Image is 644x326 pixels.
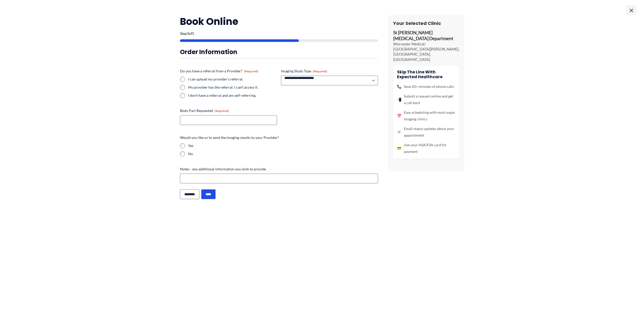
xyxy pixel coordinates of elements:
[397,125,455,139] li: Email status updates about your appointment
[188,143,378,148] label: Yes
[393,42,459,62] p: Worcester Medical/ [GEOGRAPHIC_DATA][PERSON_NAME], [GEOGRAPHIC_DATA], [GEOGRAPHIC_DATA]
[180,108,277,113] label: Body Part Requested
[397,83,455,90] li: Save 20+ minutes of phone calls
[214,109,229,113] span: (Required)
[188,77,277,82] label: I can upload my provider's referral.
[626,5,636,15] span: ×
[281,69,378,74] label: Imaging Study Type
[188,85,277,90] label: My provider has the referral; I can't access it.
[397,96,401,103] span: 📲
[180,32,378,35] p: Step of
[393,30,459,42] p: St [PERSON_NAME] [MEDICAL_DATA] Department
[188,93,277,98] label: I don't have a referral and am self-referring.
[180,167,378,172] label: Notes - any additional information you wish to provide
[180,15,378,28] h2: Book Online
[244,69,258,73] span: (Required)
[397,129,401,135] span: 📧
[192,31,194,36] span: 5
[397,109,455,122] li: Easy scheduling with most major imaging clinics
[397,112,401,119] span: 📅
[180,69,258,74] legend: Do you have a referral from a Provider?
[397,142,455,155] li: Use your HSA/FSA card for payment
[180,135,279,140] legend: Would you like us to send the imaging results to your Provider?
[397,70,455,79] h4: Skip the line with Expected Healthcare
[313,69,327,73] span: (Required)
[187,31,189,36] span: 3
[397,93,455,106] li: Submit a request online and get a call back
[397,145,401,152] span: 💳
[393,20,459,26] h3: Your Selected Clinic
[397,83,401,90] span: 📞
[188,151,378,156] label: No
[180,48,378,56] h3: Order Information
